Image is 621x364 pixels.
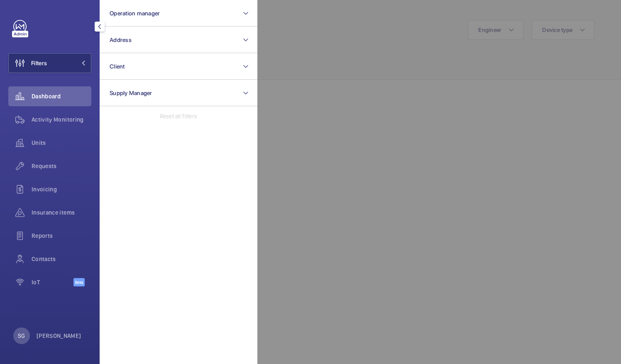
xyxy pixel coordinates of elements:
span: Beta [73,278,85,286]
span: Invoicing [32,185,91,193]
span: IoT [32,278,73,286]
span: Units [32,139,91,147]
span: Reports [32,232,91,240]
span: Activity Monitoring [32,115,91,124]
p: [PERSON_NAME] [37,332,81,340]
button: Filters [8,53,91,73]
span: Filters [31,59,47,67]
span: Dashboard [32,92,91,100]
p: SG [18,332,25,340]
span: Contacts [32,255,91,263]
span: Insurance items [32,208,91,217]
span: Requests [32,162,91,170]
